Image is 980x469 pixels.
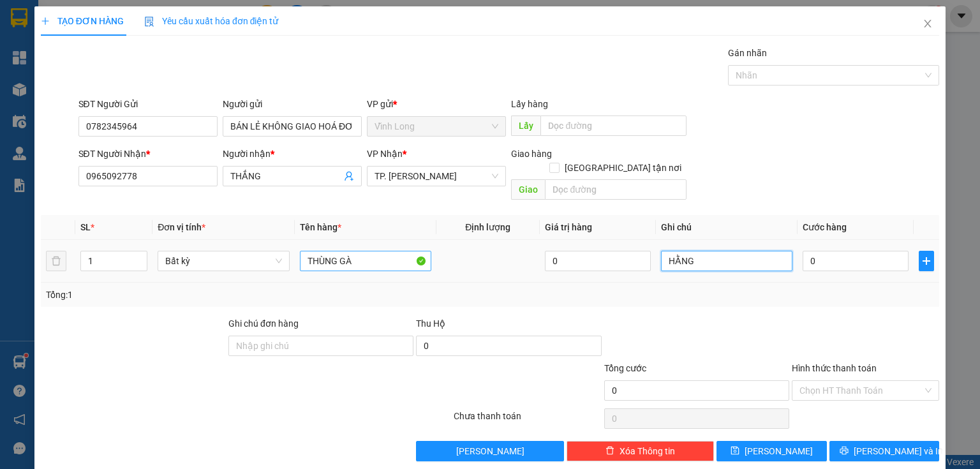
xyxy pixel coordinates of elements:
span: Định lượng [465,222,510,232]
span: Bất kỳ [165,251,281,271]
button: delete [46,251,66,271]
input: Ghi Chú [661,251,792,271]
button: [PERSON_NAME] [416,441,563,461]
span: Đơn vị tính [158,222,205,232]
span: plus [919,256,933,266]
span: Lấy hàng [511,99,548,109]
div: Chưa thanh toán [452,409,602,431]
span: [PERSON_NAME] [456,444,524,458]
label: Ghi chú đơn hàng [228,318,299,329]
input: VD: Bàn, Ghế [300,251,431,271]
span: TP. Hồ Chí Minh [375,167,498,186]
span: plus [41,17,50,26]
input: 0 [545,251,651,271]
button: Close [910,6,946,42]
div: SĐT Người Nhận [78,147,218,161]
span: delete [605,446,614,456]
span: Giá trị hàng [545,222,592,232]
span: [PERSON_NAME] và In [854,444,943,458]
span: printer [840,446,849,456]
input: Dọc đường [545,179,687,200]
span: SL [80,222,91,232]
span: Giao hàng [511,149,552,159]
button: save[PERSON_NAME] [716,441,827,461]
th: Ghi chú [656,215,798,240]
span: Thu Hộ [416,318,445,329]
label: Hình thức thanh toán [792,363,877,373]
span: Vĩnh Long [375,117,498,136]
div: Người gửi [223,97,362,111]
span: close [923,19,933,29]
span: user-add [344,171,354,181]
button: plus [919,251,934,271]
span: [GEOGRAPHIC_DATA] tận nơi [560,161,687,175]
span: Giao [511,179,545,200]
span: Cước hàng [803,222,847,232]
span: TẠO ĐƠN HÀNG [41,16,124,26]
span: Yêu cầu xuất hóa đơn điện tử [144,16,279,26]
span: save [731,446,739,456]
span: VP Nhận [367,149,403,159]
div: VP gửi [367,97,506,111]
div: Tổng: 1 [46,288,379,302]
div: SĐT Người Gửi [78,97,218,111]
img: icon [144,17,154,27]
span: Increase Value [133,251,147,261]
input: Dọc đường [540,115,687,136]
span: down [137,262,144,270]
button: deleteXóa Thông tin [567,441,714,461]
input: Ghi chú đơn hàng [228,336,413,356]
div: Người nhận [223,147,362,161]
span: Xóa Thông tin [620,444,675,458]
button: printer[PERSON_NAME] và In [829,441,940,461]
label: Gán nhãn [728,48,767,58]
span: Tổng cước [604,363,646,373]
span: up [137,253,144,261]
span: Lấy [511,115,540,136]
span: Tên hàng [300,222,341,232]
span: Decrease Value [133,261,147,271]
span: [PERSON_NAME] [745,444,813,458]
